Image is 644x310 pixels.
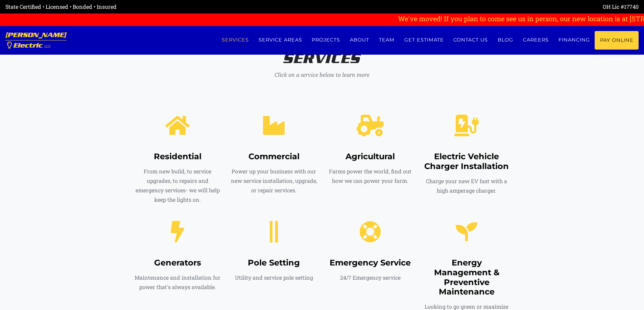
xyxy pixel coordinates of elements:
[327,273,413,282] p: 24/7 Emergency service
[553,31,595,49] a: Financing
[424,258,510,297] h4: Energy Management & Preventive Maintenance
[5,26,67,55] a: [PERSON_NAME] Electric, LLC
[231,227,317,282] a: Pole Setting Utility and service pole setting
[399,31,449,49] a: Get estimate
[135,273,221,292] p: Maintenance and installation for power that's always available.
[135,51,510,67] h2: Services
[327,167,413,186] p: Farms power the world, find out how we can power your farm.
[231,152,317,162] h4: Commercial
[595,31,639,50] a: Pay Online
[135,167,221,204] p: From new build, to service upgrades, to repairs and emergency services- we will help keep the lig...
[493,31,518,49] a: Blog
[327,152,413,162] h4: Agricultural
[424,176,510,195] p: Charge your new EV fast with a high amperage charger.
[135,227,221,292] a: Generators Maintenance and installation for power that's always available.
[327,121,413,186] a: Agricultural Farms power the world, find out how we can power your farm.
[231,121,317,195] a: Commercial Power up your business with our new service installation, upgrade, or repair services.
[217,31,254,49] a: Services
[135,258,221,268] h4: Generators
[327,227,413,282] a: Emergency Service 24/7 Emergency service
[43,45,51,48] span: , LLC
[322,3,639,11] div: OH Lic #17740
[307,31,345,49] a: Projects
[327,258,413,268] h4: Emergency Service
[254,31,307,49] a: Service Areas
[518,31,554,49] a: Careers
[345,31,374,49] a: About
[231,167,317,195] p: Power up your business with our new service installation, upgrade, or repair services.
[424,121,510,195] a: Electric Vehicle Charger Installation Charge your new EV fast with a high amperage charger.
[135,152,221,162] h4: Residential
[135,121,221,204] a: Residential From new build, to service upgrades, to repairs and emergency services- we will help ...
[231,273,317,282] p: Utility and service pole setting
[5,3,322,11] div: State Certified • Licensed • Bonded • Insured
[135,72,510,78] h3: Click on a service below to learn more
[449,31,493,49] a: Contact us
[424,152,510,171] h4: Electric Vehicle Charger Installation
[231,258,317,268] h4: Pole Setting
[374,31,400,49] a: Team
